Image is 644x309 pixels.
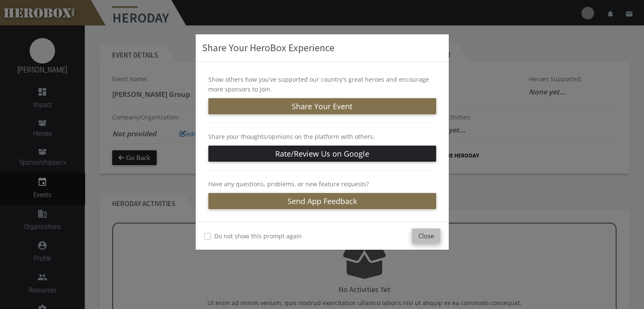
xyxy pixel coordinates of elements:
label: Do not show this prompt again [214,231,302,241]
button: Share Your Event [208,98,436,114]
button: Close [412,229,440,243]
a: Send App Feedback [208,193,436,209]
h3: Share Your HeroBox Experience [202,41,442,55]
a: Rate/Review Us on Google [208,146,436,162]
p: Show others how you've supported our country's great heroes and encourage more sponsors to join. [208,74,436,94]
p: Share your thoughts/opinions on the platform with others. [208,132,436,141]
p: Have any questions, problems, or new feature requests? [208,179,436,189]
